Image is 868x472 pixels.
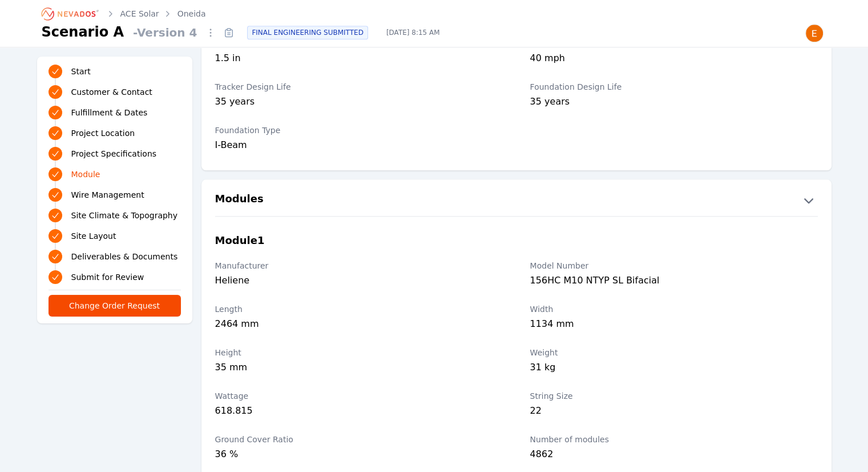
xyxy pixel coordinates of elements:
[215,51,503,67] div: 1.5 in
[215,138,503,152] div: I-Beam
[215,434,503,445] label: Ground Cover Ratio
[71,189,144,201] span: Wire Management
[49,63,181,285] nav: Progress
[805,24,823,42] img: Emily Walker
[215,81,503,93] label: Tracker Design Life
[71,148,157,159] span: Project Specifications
[71,210,177,221] span: Site Climate & Topography
[215,303,503,315] label: Length
[530,303,818,315] label: Width
[215,404,503,420] div: 618.815
[530,274,818,290] div: 156HC M10 NTYP SL Bifacial
[530,317,818,333] div: 1134 mm
[71,127,135,139] span: Project Location
[530,95,818,111] div: 35 years
[71,251,178,262] span: Deliverables & Documents
[530,390,818,402] label: String Size
[201,191,831,209] button: Modules
[71,271,144,283] span: Submit for Review
[215,274,503,290] div: Heliene
[215,260,503,271] label: Manufacturer
[377,28,449,37] span: [DATE] 8:15 AM
[215,390,503,402] label: Wattage
[530,361,818,377] div: 31 kg
[247,26,368,39] div: FINAL ENGINEERING SUBMITTED
[71,230,116,242] span: Site Layout
[530,81,818,93] label: Foundation Design Life
[530,347,818,358] label: Weight
[42,5,206,23] nav: Breadcrumb
[530,447,818,463] div: 4862
[215,361,503,377] div: 35 mm
[215,95,503,111] div: 35 years
[49,295,181,317] button: Change Order Request
[530,51,818,67] div: 40 mph
[71,86,152,98] span: Customer & Contact
[530,260,818,271] label: Model Number
[215,233,265,249] h3: Module 1
[215,447,503,463] div: 36 %
[71,169,100,180] span: Module
[215,317,503,333] div: 2464 mm
[128,25,201,41] span: - Version 4
[177,8,206,19] a: Oneida
[71,107,148,118] span: Fulfillment & Dates
[120,8,159,19] a: ACE Solar
[215,347,503,358] label: Height
[215,125,503,136] label: Foundation Type
[71,66,91,77] span: Start
[530,404,818,420] div: 22
[530,434,818,445] label: Number of modules
[42,23,124,41] h1: Scenario A
[215,191,264,209] h2: Modules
